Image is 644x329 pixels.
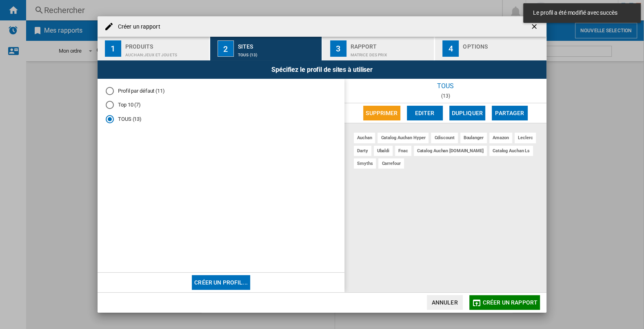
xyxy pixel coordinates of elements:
div: Matrice des prix [351,49,431,57]
h4: Créer un rapport [114,23,160,31]
md-radio-button: Profil par défaut (11) [106,87,336,95]
div: catalog auchan [DOMAIN_NAME] [414,146,487,156]
button: Supprimer [363,106,400,120]
span: Créer un rapport [483,299,537,306]
span: Le profil a été modifié avec succès [531,9,633,17]
button: Editer [407,106,443,120]
button: Annuler [427,295,463,310]
button: Dupliquer [449,106,485,120]
md-radio-button: TOUS (11) [106,116,336,123]
div: cdiscount [431,133,457,143]
div: ubaldi [374,146,393,156]
div: 1 [105,40,121,57]
div: smyths [354,158,376,169]
div: Spécifiez le profil de sites à utiliser [98,60,546,79]
div: catalog auchan ls [489,146,533,156]
div: catalog auchan hyper [378,133,429,143]
div: amazon [489,133,512,143]
div: TOUS (13) [238,49,318,57]
button: 2 Sites TOUS (13) [210,37,322,60]
div: darty [354,146,371,156]
button: Partager [492,106,528,120]
button: Créer un profil... [192,275,250,290]
div: boulanger [460,133,487,143]
div: AUCHAN:Jeux et jouets [125,49,206,57]
button: 1 Produits AUCHAN:Jeux et jouets [98,37,210,60]
ng-md-icon: getI18NText('BUTTONS.CLOSE_DIALOG') [530,22,540,32]
div: 3 [330,40,346,57]
div: carrefour [378,158,404,169]
button: 4 Options [435,37,546,60]
div: Produits [125,40,206,49]
div: fnac [395,146,411,156]
div: TOUS [344,79,546,93]
div: Options [463,40,543,49]
div: (13) [344,93,546,99]
div: leclerc [515,133,536,143]
button: getI18NText('BUTTONS.CLOSE_DIALOG') [527,18,543,35]
div: auchan [354,133,375,143]
div: 2 [218,40,234,57]
div: Rapport [351,40,431,49]
button: Créer un rapport [469,295,540,310]
md-radio-button: Top 10 (7) [106,101,336,109]
button: 3 Rapport Matrice des prix [323,37,435,60]
div: 4 [442,40,459,57]
div: Sites [238,40,318,49]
